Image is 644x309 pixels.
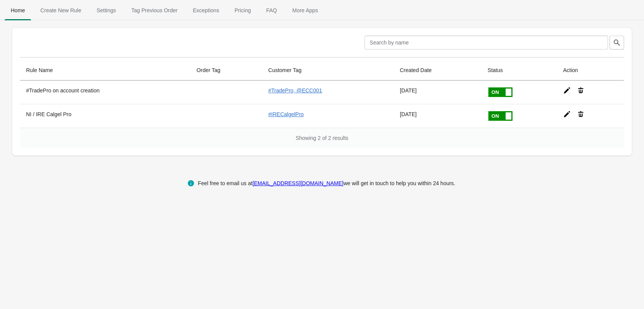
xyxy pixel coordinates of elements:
span: Pricing [228,3,257,17]
span: FAQ [260,3,283,17]
span: Settings [90,3,122,17]
a: [EMAIL_ADDRESS][DOMAIN_NAME] [253,180,343,186]
button: Home [3,0,33,20]
th: Action [557,60,624,81]
td: [DATE] [394,104,481,128]
th: #TradePro on account creation [20,81,191,104]
th: Order Tag [191,60,262,81]
input: Search by name [365,36,608,49]
a: #IRECalgelPro [268,111,304,117]
span: Home [5,3,31,17]
button: Settings [89,0,124,20]
th: NI / IRE Calgel Pro [20,104,191,128]
a: #TradePro, @ECC001 [268,87,322,94]
div: Feel free to email us at we will get in touch to help you within 24 hours. [198,179,455,188]
span: More Apps [286,3,324,17]
span: Create New Rule [34,3,87,17]
th: Created Date [394,60,481,81]
span: Exceptions [187,3,225,17]
button: Create_New_Rule [33,0,89,20]
td: [DATE] [394,81,481,104]
div: Showing 2 of 2 results [20,128,624,148]
span: Tag Previous Order [125,3,184,17]
th: Status [481,60,557,81]
th: Customer Tag [262,60,394,81]
th: Rule Name [20,60,191,81]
